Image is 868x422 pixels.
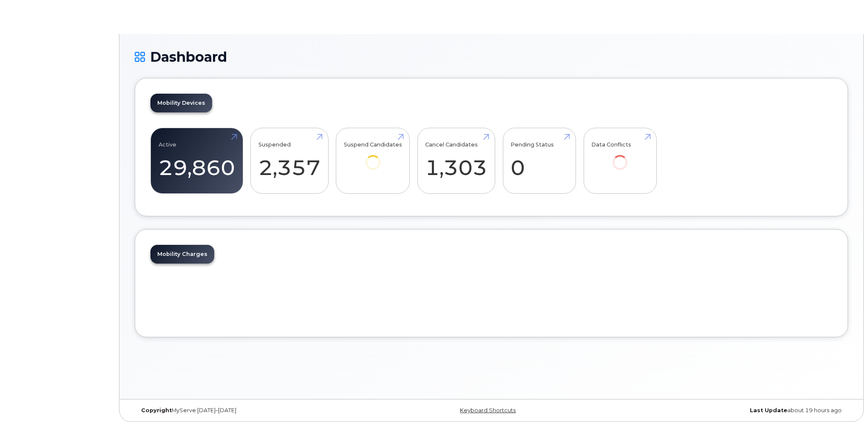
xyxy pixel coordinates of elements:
[141,407,172,413] strong: Copyright
[750,407,787,413] strong: Last Update
[460,407,516,413] a: Keyboard Shortcuts
[150,245,214,264] a: Mobility Charges
[344,133,402,182] a: Suspend Candidates
[135,49,848,64] h1: Dashboard
[425,133,487,189] a: Cancel Candidates 1,303
[511,133,568,189] a: Pending Status 0
[159,133,235,189] a: Active 29,860
[258,133,321,189] a: Suspended 2,357
[150,94,212,112] a: Mobility Devices
[135,407,372,414] div: MyServe [DATE]–[DATE]
[610,407,848,414] div: about 19 hours ago
[591,133,649,182] a: Data Conflicts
